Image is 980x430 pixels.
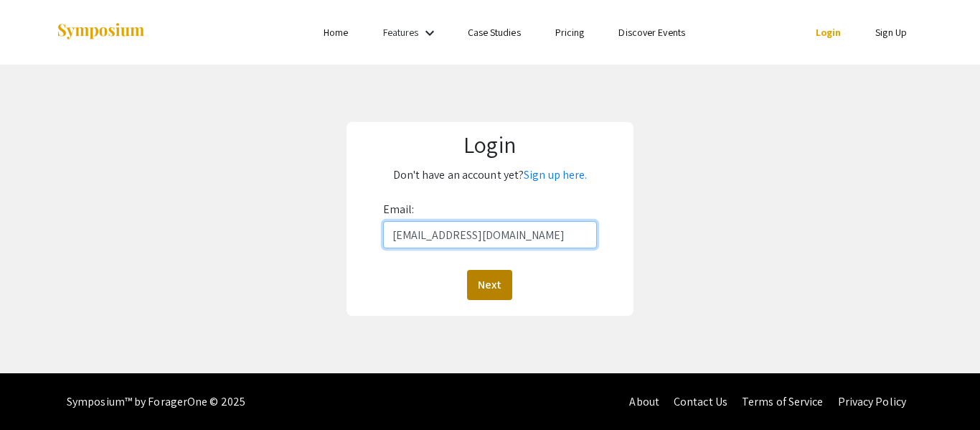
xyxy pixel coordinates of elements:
a: Discover Events [618,26,685,39]
mat-icon: Expand Features list [421,24,438,42]
a: Contact Us [674,394,727,409]
a: Pricing [555,26,585,39]
label: Email: [383,198,415,221]
a: Sign up here. [524,167,587,182]
p: Don't have an account yet? [357,164,624,187]
a: Case Studies [468,26,521,39]
a: Login [816,26,842,39]
button: Next [467,270,512,300]
img: Symposium by ForagerOne [56,22,146,42]
a: Home [324,26,348,39]
h1: Login [357,131,624,158]
a: Terms of Service [742,394,824,409]
a: Privacy Policy [838,394,906,409]
a: Features [383,26,419,39]
iframe: Chat [11,365,61,419]
a: About [629,394,659,409]
a: Sign Up [875,26,907,39]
